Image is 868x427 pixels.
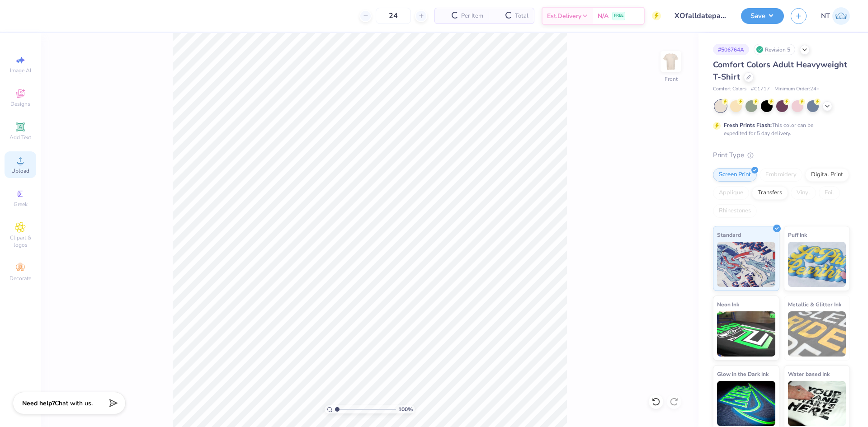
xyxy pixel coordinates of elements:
[713,150,850,160] div: Print Type
[614,13,623,19] span: FREE
[5,234,36,249] span: Clipart & logos
[717,242,775,287] img: Standard
[376,8,411,24] input: – –
[717,311,775,357] img: Neon Ink
[461,11,483,21] span: Per Item
[741,8,784,24] button: Save
[713,168,757,182] div: Screen Print
[717,369,769,379] span: Glow in the Dark Ink
[788,230,807,239] span: Puff Ink
[713,44,749,55] div: # 506764A
[713,85,746,93] span: Comfort Colors
[788,369,830,379] span: Water based Ink
[668,7,734,25] input: Untitled Design
[752,186,788,200] div: Transfers
[821,11,830,21] span: NT
[791,186,816,200] div: Vinyl
[805,168,849,182] div: Digital Print
[713,59,847,82] span: Comfort Colors Adult Heavyweight T-Shirt
[515,11,528,21] span: Total
[14,201,28,208] span: Greek
[832,7,850,25] img: Nestor Talens
[717,300,739,309] span: Neon Ink
[10,100,30,108] span: Designs
[10,67,31,74] span: Image AI
[713,204,757,218] div: Rhinestones
[774,85,820,93] span: Minimum Order: 24 +
[665,75,678,83] div: Front
[788,300,841,309] span: Metallic & Glitter Ink
[724,122,772,129] strong: Fresh Prints Flash:
[724,121,835,137] div: This color can be expedited for 5 day delivery.
[759,168,802,182] div: Embroidery
[9,134,31,141] span: Add Text
[788,381,846,426] img: Water based Ink
[598,11,609,21] span: N/A
[788,242,846,287] img: Puff Ink
[754,44,795,55] div: Revision 5
[662,52,680,70] img: Front
[9,275,31,282] span: Decorate
[398,405,413,413] span: 100 %
[11,167,29,174] span: Upload
[751,85,770,93] span: # C1717
[713,186,749,200] div: Applique
[55,399,93,408] span: Chat with us.
[717,381,775,426] img: Glow in the Dark Ink
[547,11,581,21] span: Est. Delivery
[717,230,741,239] span: Standard
[22,399,55,408] strong: Need help?
[788,311,846,357] img: Metallic & Glitter Ink
[821,7,850,25] a: NT
[819,186,840,200] div: Foil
